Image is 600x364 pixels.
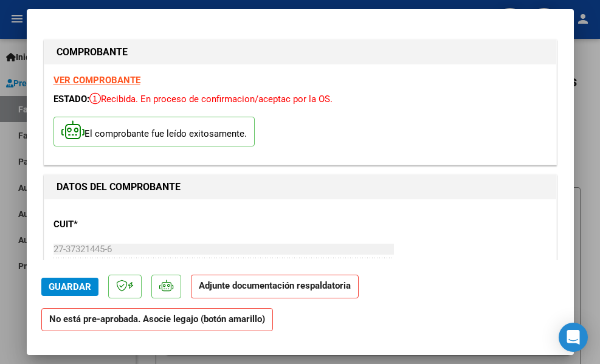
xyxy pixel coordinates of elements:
p: CUIT [53,218,202,232]
a: VER COMPROBANTE [53,75,140,86]
span: Recibida. En proceso de confirmacion/aceptac por la OS. [89,94,333,105]
button: Guardar [41,278,98,296]
strong: Adjunte documentación respaldatoria [199,280,351,291]
strong: No está pre-aprobada. Asocie legajo (botón amarillo) [41,308,273,332]
strong: DATOS DEL COMPROBANTE [57,181,181,193]
span: ESTADO: [53,94,89,105]
span: Guardar [49,281,91,292]
div: Open Intercom Messenger [559,323,588,352]
p: El comprobante fue leído exitosamente. [53,117,255,146]
strong: COMPROBANTE [57,46,128,58]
